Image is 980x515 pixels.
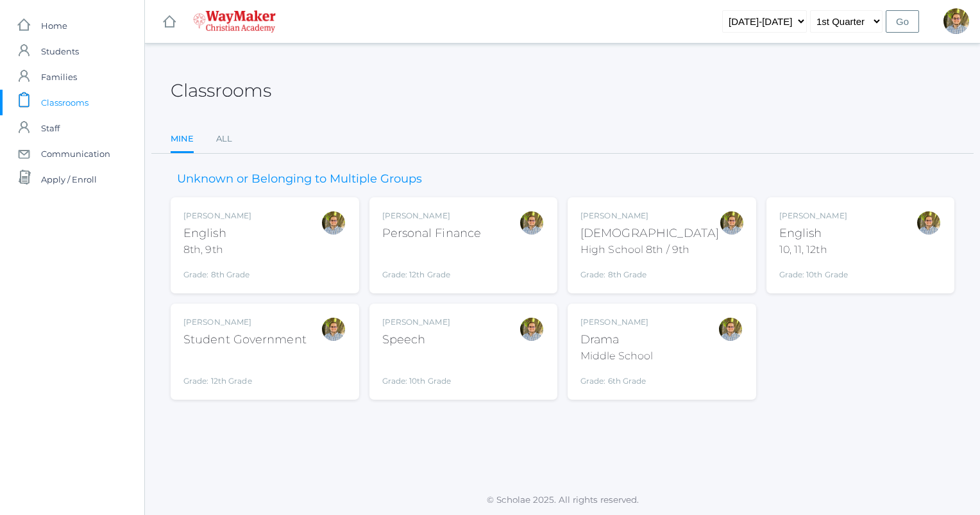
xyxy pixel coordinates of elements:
p: © Scholae 2025. All rights reserved. [145,493,980,506]
div: Kylen Braileanu [916,210,942,236]
div: Kylen Braileanu [943,8,969,34]
div: 10, 11, 12th [779,242,849,257]
div: [PERSON_NAME] [779,210,849,222]
span: Home [41,13,67,38]
div: Grade: 8th Grade [580,263,719,281]
div: [PERSON_NAME] [382,210,482,222]
div: Middle School [580,348,653,364]
div: Drama [580,331,653,348]
span: Communication [41,141,110,167]
span: Classrooms [41,90,89,115]
div: Kylen Braileanu [519,316,545,342]
div: Grade: 8th Grade [183,263,251,281]
div: [PERSON_NAME] [382,316,452,328]
div: Grade: 10th Grade [382,354,452,387]
div: [PERSON_NAME] [183,316,307,328]
div: Grade: 10th Grade [779,263,849,281]
div: Grade: 12th Grade [382,247,482,281]
div: Kylen Braileanu [718,316,743,342]
div: 8th, 9th [183,242,251,257]
h3: Unknown or Belonging to Multiple Groups [171,173,428,186]
h2: Classrooms [171,81,271,101]
div: Grade: 6th Grade [580,369,653,387]
div: [PERSON_NAME] [580,210,719,222]
span: Apply / Enroll [41,167,97,192]
a: All [216,126,232,152]
div: [PERSON_NAME] [580,316,653,328]
div: Kylen Braileanu [719,210,745,236]
a: Mine [171,126,194,154]
div: Student Government [183,331,307,348]
div: Kylen Braileanu [321,210,346,236]
div: [DEMOGRAPHIC_DATA] [580,225,719,242]
div: High School 8th / 9th [580,242,719,257]
span: Families [41,64,77,90]
div: Kylen Braileanu [519,210,545,236]
img: 4_waymaker-logo-stack-white.png [193,10,276,33]
div: English [779,225,849,242]
input: Go [886,10,919,33]
div: Speech [382,331,452,348]
div: Personal Finance [382,225,482,242]
span: Students [41,38,79,64]
div: Kylen Braileanu [321,316,346,342]
div: [PERSON_NAME] [183,210,251,222]
div: English [183,225,251,242]
span: Staff [41,115,60,141]
div: Grade: 12th Grade [183,354,307,387]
